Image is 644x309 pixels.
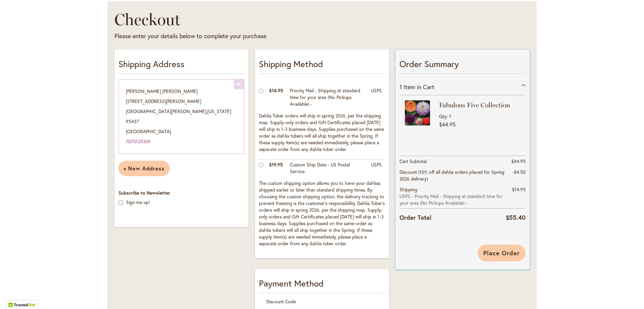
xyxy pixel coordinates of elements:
[207,108,231,114] span: [US_STATE]
[439,121,455,128] span: $44.95
[269,87,283,94] span: $14.95
[259,58,385,74] p: Shipping Method
[399,156,506,167] th: Cart Subtotal
[269,161,283,168] span: $19.95
[399,186,417,193] span: Shipping
[286,159,368,178] td: Custom Ship Date - US Postal Service
[114,32,409,41] div: Please enter your details below to complete your purchase
[449,113,451,119] span: 1
[5,285,24,304] iframe: Launch Accessibility Center
[506,213,526,221] span: $55.40
[405,100,430,125] img: Fabulous Five Collection
[114,9,409,30] h1: Checkout
[118,161,170,176] button: New Address
[126,138,151,145] a: 7075135301
[123,165,165,172] span: New Address
[286,86,368,111] td: Priority Mail - Shipping at standard time for your area (No Pickups Available) -
[266,298,296,305] span: Discount Code
[368,86,385,111] td: USPS
[126,199,150,205] label: Sign me up!
[399,212,431,222] strong: Order Total
[511,158,526,164] span: $44.95
[118,79,245,154] div: [PERSON_NAME] [PERSON_NAME] [STREET_ADDRESS][PERSON_NAME] [GEOGRAPHIC_DATA][PERSON_NAME] , 95437 ...
[404,83,434,91] span: Item in Cart
[368,159,385,178] td: USPS
[259,111,385,160] td: Dahlia Tuber orders will ship in spring 2026, per the shipping map. Supply-only orders and Gift C...
[259,277,385,293] div: Payment Method
[439,113,447,119] span: Qty
[512,169,526,175] span: -$4.50
[512,186,526,193] span: $14.95
[399,58,526,74] p: Order Summary
[399,193,506,206] span: USPS - Priority Mail - Shipping at standard time for your area (No Pickups Available) -
[399,83,402,91] span: 1
[478,245,526,261] button: Place Order
[259,178,385,250] td: The custom shipping option allows you to have your dahlias shipped earlier or later than standard...
[439,100,519,110] strong: Fabulous Five Collection
[483,249,520,257] span: Place Order
[118,58,245,74] p: Shipping Address
[399,169,504,182] span: Discount (10% off all dahlia orders placed for Spring 2026 delivery)
[118,190,170,196] span: Subscribe to Newsletter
